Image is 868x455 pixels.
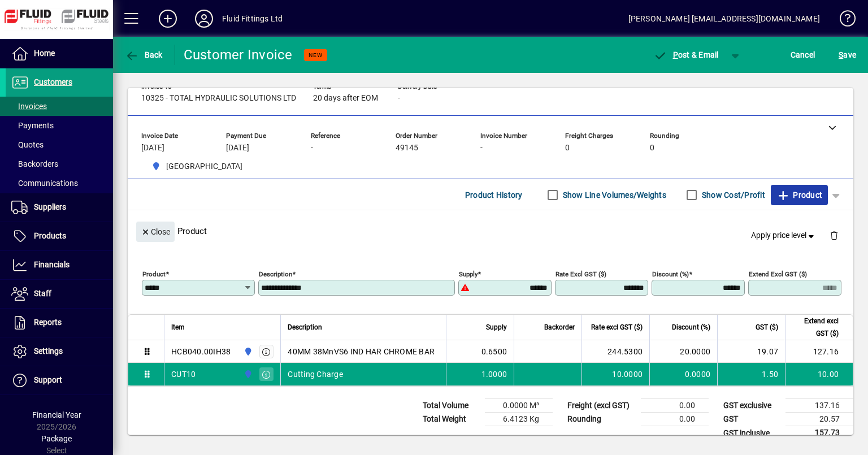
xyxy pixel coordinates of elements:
button: Back [122,45,166,65]
span: Home [34,49,55,58]
span: 49145 [396,144,418,153]
span: P [673,50,678,59]
span: 1.0000 [481,369,507,380]
td: GST inclusive [718,426,785,440]
div: HCB040.00IH38 [171,346,231,357]
span: Backorder [544,321,575,333]
span: Products [34,231,66,240]
button: Add [150,8,186,29]
td: 0.0000 M³ [485,399,553,413]
span: ost & Email [653,50,719,59]
a: Support [6,366,113,395]
span: Supply [486,321,507,333]
span: Product History [465,186,523,204]
mat-label: Product [142,270,166,278]
app-page-header-button: Delete [821,230,848,240]
td: 20.0000 [649,340,717,363]
span: Cancel [791,46,815,64]
span: Staff [34,289,51,298]
div: [PERSON_NAME] [EMAIL_ADDRESS][DOMAIN_NAME] [628,10,820,28]
span: S [839,50,843,59]
a: Backorders [6,154,113,174]
a: Financials [6,251,113,279]
button: Delete [821,222,848,249]
button: Close [136,222,175,242]
td: GST exclusive [718,399,785,413]
span: 0 [650,144,654,153]
label: Show Line Volumes/Weights [561,189,666,201]
button: Profile [186,8,222,29]
span: Communications [11,179,78,188]
button: Product [771,185,828,205]
mat-label: Extend excl GST ($) [749,270,807,278]
span: 0.6500 [481,346,507,357]
td: 0.00 [641,413,709,426]
div: Product [128,210,853,252]
a: Products [6,222,113,250]
span: Cutting Charge [288,369,343,380]
span: 20 days after EOM [313,94,378,103]
span: Backorders [11,159,58,168]
a: Communications [6,174,113,193]
span: AUCKLAND [241,368,254,380]
td: 20.57 [785,413,853,426]
div: 244.5300 [589,346,643,357]
button: Save [836,45,859,65]
div: CUT10 [171,369,196,380]
a: Staff [6,280,113,308]
a: Payments [6,116,113,135]
span: Apply price level [751,229,817,241]
span: Description [288,321,322,333]
mat-label: Discount (%) [652,270,689,278]
span: Close [141,223,170,241]
app-page-header-button: Close [133,226,177,236]
span: Payments [11,121,54,130]
span: Back [125,50,163,59]
span: 40MM 38MnVS6 IND HAR CHROME BAR [288,346,435,357]
td: Rounding [562,413,641,426]
td: Total Volume [417,399,485,413]
button: Product History [461,185,527,205]
td: 10.00 [785,363,853,385]
span: Invoices [11,102,47,111]
td: 157.73 [785,426,853,440]
a: Home [6,40,113,68]
span: ave [839,46,856,64]
td: 127.16 [785,340,853,363]
span: Customers [34,77,72,86]
div: 10.0000 [589,369,643,380]
a: Reports [6,309,113,337]
a: Suppliers [6,193,113,222]
span: Suppliers [34,202,66,211]
span: Reports [34,318,62,327]
td: 6.4123 Kg [485,413,553,426]
span: 10325 - TOTAL HYDRAULIC SOLUTIONS LTD [141,94,296,103]
button: Post & Email [648,45,724,65]
span: [GEOGRAPHIC_DATA] [166,161,242,172]
a: Knowledge Base [831,2,854,39]
span: [DATE] [141,144,164,153]
span: - [311,144,313,153]
app-page-header-button: Back [113,45,175,65]
span: Settings [34,346,63,356]
td: Total Weight [417,413,485,426]
td: 1.50 [717,363,785,385]
a: Invoices [6,97,113,116]
span: AUCKLAND [241,345,254,358]
label: Show Cost/Profit [700,189,765,201]
span: Discount (%) [672,321,710,333]
span: AUCKLAND [147,159,247,174]
td: 0.00 [641,399,709,413]
span: Financials [34,260,70,269]
div: Fluid Fittings Ltd [222,10,283,28]
mat-label: Supply [459,270,478,278]
span: Extend excl GST ($) [792,315,839,340]
div: Customer Invoice [184,46,293,64]
td: 0.0000 [649,363,717,385]
span: Product [776,186,822,204]
span: Rate excl GST ($) [591,321,643,333]
span: Financial Year [32,410,81,419]
span: [DATE] [226,144,249,153]
button: Cancel [788,45,818,65]
td: GST [718,413,785,426]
